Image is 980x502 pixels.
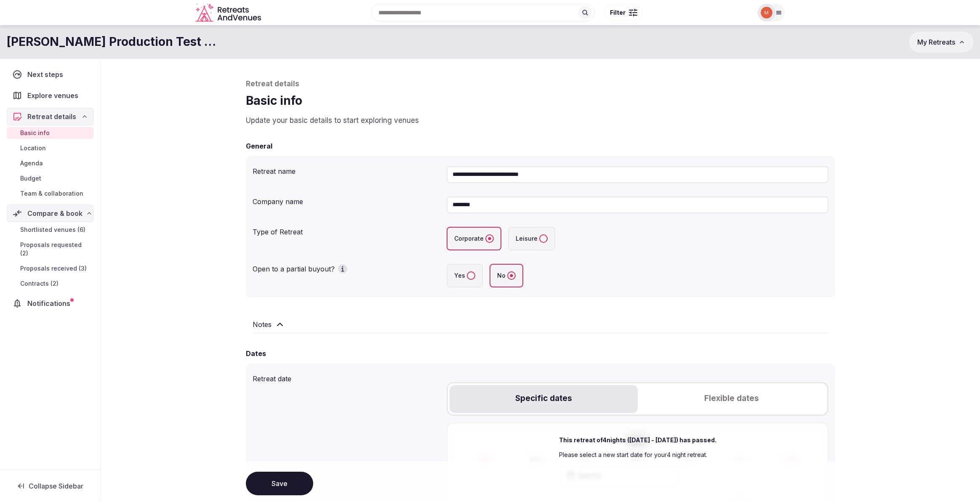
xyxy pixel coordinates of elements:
img: Mark Fromson [761,7,772,19]
div: Open to a partial buyout? [253,260,440,274]
h2: Dates [246,348,266,359]
a: Basic info [7,127,93,139]
label: Corporate [447,227,501,250]
p: Retreat details [246,79,835,89]
span: Compare & book [27,208,83,218]
button: My Retreats [909,32,973,53]
label: Yes [447,264,483,287]
h2: Notes [253,319,272,329]
a: Team & collaboration [7,188,93,199]
a: Contracts (2) [7,278,93,290]
span: Team & collaboration [20,189,83,198]
button: Specific dates [450,385,637,413]
h1: Basic info [246,93,835,109]
a: Next steps [7,66,93,83]
span: Proposals requested (2) [20,241,90,258]
a: Notifications [7,295,93,312]
a: Proposals received (3) [7,263,93,274]
button: Save [246,472,313,495]
a: Budget [7,173,93,184]
span: Location [20,144,46,152]
svg: Retreats and Venues company logo [195,3,263,22]
button: Leisure [539,234,548,243]
button: Flexible dates [638,385,826,413]
span: Shortlisted venues (6) [20,226,85,234]
button: Filter [605,5,643,21]
div: Company name [253,193,440,207]
button: No [507,271,516,280]
span: Basic info [20,129,50,137]
span: Proposals received (3) [20,264,87,273]
p: This retreat of 4 nights ( [DATE] - [DATE] ) has passed. [559,436,716,444]
span: Agenda [20,159,43,167]
button: Yes [467,271,475,280]
a: Explore venues [7,87,93,104]
span: Explore venues [27,90,82,101]
span: Contracts (2) [20,279,59,288]
a: Agenda [7,157,93,169]
h1: [PERSON_NAME] Production Test Retreat [7,34,222,50]
div: Retreat name [253,163,440,176]
span: My Retreats [917,38,955,46]
p: Update your basic details to start exploring venues [246,116,835,126]
span: Filter [610,8,626,17]
button: Collapse Sidebar [7,477,93,495]
span: Budget [20,174,41,183]
label: Leisure [508,227,555,250]
a: Location [7,142,93,154]
a: Shortlisted venues (6) [7,224,93,236]
span: Retreat details [27,112,76,122]
button: Corporate [485,234,494,243]
h2: General [246,141,272,151]
span: Collapse Sidebar [29,482,83,490]
label: No [490,264,523,287]
a: Proposals requested (2) [7,239,93,259]
a: Visit the homepage [195,3,263,22]
span: Notifications [27,298,74,308]
div: Retreat date [253,370,440,384]
span: Next steps [27,69,67,80]
p: Please select a new start date for your 4 night retreat. [559,451,716,459]
div: Type of Retreat [253,223,440,237]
